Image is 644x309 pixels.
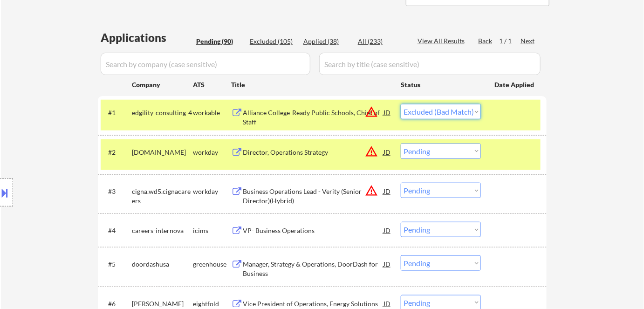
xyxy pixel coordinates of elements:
div: icims [193,226,231,235]
div: JD [383,104,392,121]
div: Business Operations Lead - Verity (Senior Director)(Hybrid) [243,187,384,205]
div: JD [383,144,392,160]
div: View All Results [418,36,467,46]
div: Applied (38) [303,37,350,46]
div: workday [193,187,231,196]
button: warning_amber [365,184,378,197]
div: Status [401,76,481,93]
div: Pending (90) [196,37,243,46]
div: JD [383,222,392,239]
div: ATS [193,80,231,89]
div: Alliance College-Ready Public Schools, Chief of Staff [243,108,384,126]
div: Director, Operations Strategy [243,148,384,157]
div: Next [521,36,535,46]
div: Title [231,80,392,89]
div: workable [193,108,231,117]
div: Excluded (105) [250,37,296,46]
div: greenhouse [193,260,231,269]
div: JD [383,255,392,272]
button: warning_amber [365,145,378,158]
div: VP- Business Operations [243,226,384,235]
div: Manager, Strategy & Operations, DoorDash for Business [243,260,384,278]
div: Back [478,36,493,46]
div: workday [193,148,231,157]
button: warning_amber [365,105,378,118]
input: Search by title (case sensitive) [319,53,541,75]
div: Date Applied [494,80,535,89]
div: 1 / 1 [499,36,521,46]
div: Applications [101,32,193,43]
div: JD [383,183,392,199]
input: Search by company (case sensitive) [101,53,310,75]
div: eightfold [193,299,231,309]
div: All (233) [358,37,404,46]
